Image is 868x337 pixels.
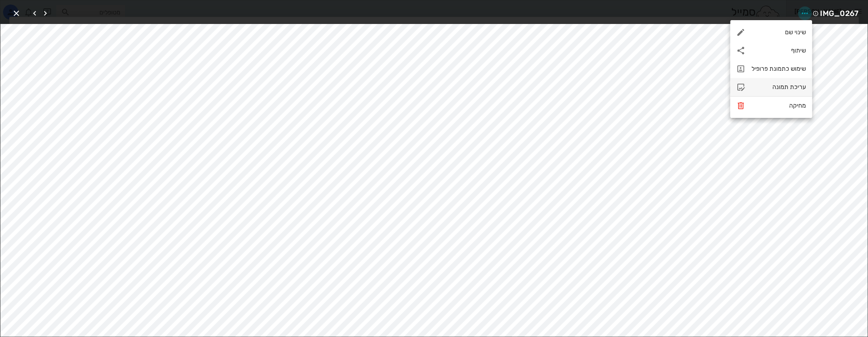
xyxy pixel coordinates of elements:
[751,102,806,109] div: מחיקה
[730,41,812,60] div: שיתוף
[730,78,812,96] div: עריכת תמונה
[751,65,806,72] div: שימוש כתמונת פרופיל
[751,29,806,36] div: שינוי שם
[751,47,806,54] div: שיתוף
[751,83,806,91] div: עריכת תמונה
[820,7,858,19] span: IMG_0267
